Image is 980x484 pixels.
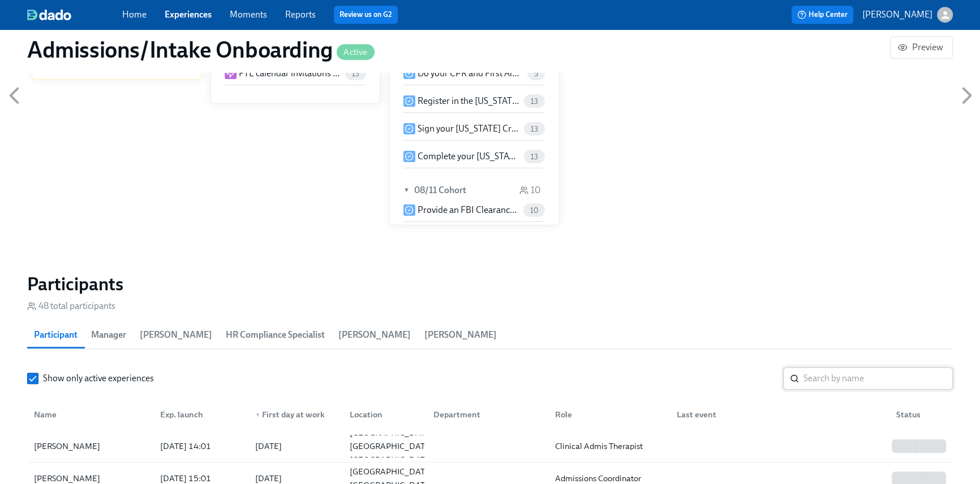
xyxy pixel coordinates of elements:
[255,439,282,453] div: [DATE]
[255,412,261,418] span: ▼
[418,204,519,216] p: Provide an FBI Clearance Letter for [US_STATE]
[527,69,545,78] span: 5
[337,48,374,56] span: Active
[27,9,71,20] img: dado
[338,327,411,343] span: [PERSON_NAME]
[140,327,212,343] span: [PERSON_NAME]
[156,439,246,453] div: [DATE] 14:01
[285,9,316,20] a: Reports
[43,372,154,385] span: Show only active experiences
[803,367,953,390] input: Search by name
[122,9,147,20] a: Home
[887,403,951,426] div: Status
[251,408,341,421] div: First day at work
[341,403,424,426] div: Location
[418,150,519,163] p: Complete your [US_STATE] Mandated Reporter Training
[524,97,545,106] span: 13
[334,6,398,24] button: Review us on G2
[418,67,523,80] p: Do your CPR and First Aid Training
[165,9,212,20] a: Experiences
[797,9,848,20] span: Help Center
[892,408,951,421] div: Status
[890,36,953,59] button: Preview
[29,408,151,421] div: Name
[345,426,437,466] div: [GEOGRAPHIC_DATA] [GEOGRAPHIC_DATA] [GEOGRAPHIC_DATA]
[862,8,932,21] p: [PERSON_NAME]
[546,403,668,426] div: Role
[424,403,546,426] div: Department
[226,327,325,343] span: HR Compliance Specialist
[339,9,392,20] a: Review us on G2
[418,95,519,107] p: Register in the [US_STATE] Fingerprint Portal
[668,403,887,426] div: Last event
[156,408,246,421] div: Exp. launch
[414,184,466,197] h6: 08/11 Cohort
[672,408,887,421] div: Last event
[29,403,151,426] div: Name
[151,403,246,426] div: Exp. launch
[519,184,540,197] div: 10
[345,408,424,421] div: Location
[239,67,341,80] p: FTE calendar invitations for week 1
[900,42,943,53] span: Preview
[551,439,668,453] div: Clinical Admis Therapist
[34,327,78,343] span: Participant
[246,403,341,426] div: ▼First day at work
[523,206,545,215] span: 10
[862,7,953,23] button: [PERSON_NAME]
[524,125,545,133] span: 13
[27,9,122,20] a: dado
[230,9,267,20] a: Moments
[524,152,545,161] span: 13
[91,327,126,343] span: Manager
[429,408,546,421] div: Department
[551,408,668,421] div: Role
[27,430,953,463] div: [PERSON_NAME][DATE] 14:01[DATE][GEOGRAPHIC_DATA] [GEOGRAPHIC_DATA] [GEOGRAPHIC_DATA]Clinical Admi...
[403,184,411,197] span: ▼
[792,6,853,24] button: Help Center
[424,327,497,343] span: [PERSON_NAME]
[27,273,953,295] h2: Participants
[29,439,151,453] div: [PERSON_NAME]
[418,123,519,135] p: Sign your [US_STATE] Criminal History Affidavit
[27,36,375,63] h1: Admissions/Intake Onboarding
[27,300,115,312] div: 48 total participants
[345,69,366,78] span: 13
